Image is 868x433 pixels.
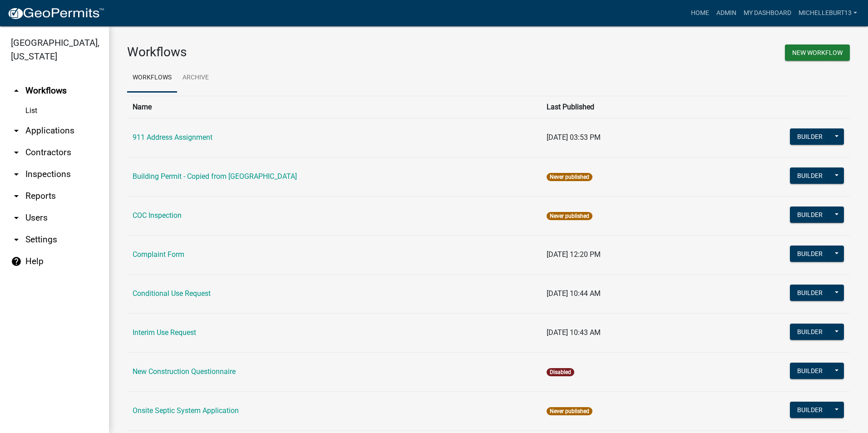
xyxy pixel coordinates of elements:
[547,173,592,181] span: Never published
[790,246,830,262] button: Builder
[547,328,601,337] span: [DATE] 10:43 AM
[133,211,182,220] a: COC Inspection
[790,402,830,418] button: Builder
[127,44,482,60] h3: Workflows
[790,128,830,145] button: Builder
[547,407,592,415] span: Never published
[133,289,211,298] a: Conditional Use Request
[11,85,22,96] i: arrow_drop_up
[547,250,601,259] span: [DATE] 12:20 PM
[133,250,184,259] a: Complaint Form
[133,133,212,142] a: 911 Address Assignment
[11,234,22,245] i: arrow_drop_down
[133,328,196,337] a: Interim Use Request
[133,406,239,415] a: Onsite Septic System Application
[790,207,830,223] button: Builder
[547,368,574,376] span: Disabled
[713,5,740,22] a: Admin
[133,367,236,376] a: New Construction Questionnaire
[133,172,297,181] a: Building Permit - Copied from [GEOGRAPHIC_DATA]
[687,5,713,22] a: Home
[547,133,601,142] span: [DATE] 03:53 PM
[790,285,830,301] button: Builder
[11,191,22,202] i: arrow_drop_down
[547,289,601,298] span: [DATE] 10:44 AM
[11,125,22,136] i: arrow_drop_down
[127,96,541,118] th: Name
[11,256,22,267] i: help
[795,5,861,22] a: michelleburt13
[11,147,22,158] i: arrow_drop_down
[785,44,850,61] button: New Workflow
[11,212,22,223] i: arrow_drop_down
[541,96,695,118] th: Last Published
[790,167,830,184] button: Builder
[547,212,592,220] span: Never published
[11,169,22,180] i: arrow_drop_down
[790,363,830,379] button: Builder
[127,64,177,93] a: Workflows
[790,324,830,340] button: Builder
[177,64,214,93] a: Archive
[740,5,795,22] a: My Dashboard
